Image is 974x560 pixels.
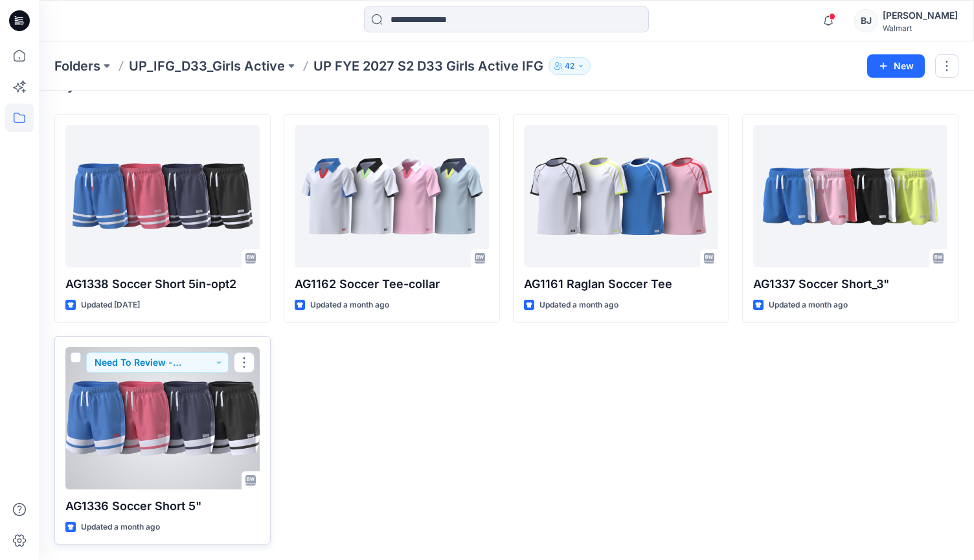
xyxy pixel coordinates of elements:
p: AG1162 Soccer Tee-collar [295,275,489,293]
p: UP FYE 2027 S2 D33 Girls Active IFG [313,57,543,75]
div: [PERSON_NAME] [883,8,958,23]
button: 42 [549,57,591,75]
p: 42 [565,59,574,73]
a: AG1162 Soccer Tee-collar [295,125,489,267]
div: Walmart [883,23,958,33]
a: Folders [54,57,100,75]
p: AG1161 Raglan Soccer Tee [524,275,718,293]
a: UP_IFG_D33_Girls Active [129,57,285,75]
a: AG1336 Soccer Short 5" [65,347,260,489]
p: Updated a month ago [81,521,160,534]
a: AG1338 Soccer Short 5in-opt2 [65,125,260,267]
p: AG1338 Soccer Short 5in-opt2 [65,275,260,293]
p: Updated [DATE] [81,298,140,312]
a: AG1337 Soccer Short_3" [753,125,947,267]
p: Updated a month ago [310,298,389,312]
p: Updated a month ago [539,298,618,312]
p: AG1337 Soccer Short_3" [753,275,947,293]
div: BJ [854,9,878,32]
p: Updated a month ago [769,298,848,312]
button: New [867,54,925,78]
a: AG1161 Raglan Soccer Tee [524,125,718,267]
p: AG1336 Soccer Short 5" [65,497,260,515]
